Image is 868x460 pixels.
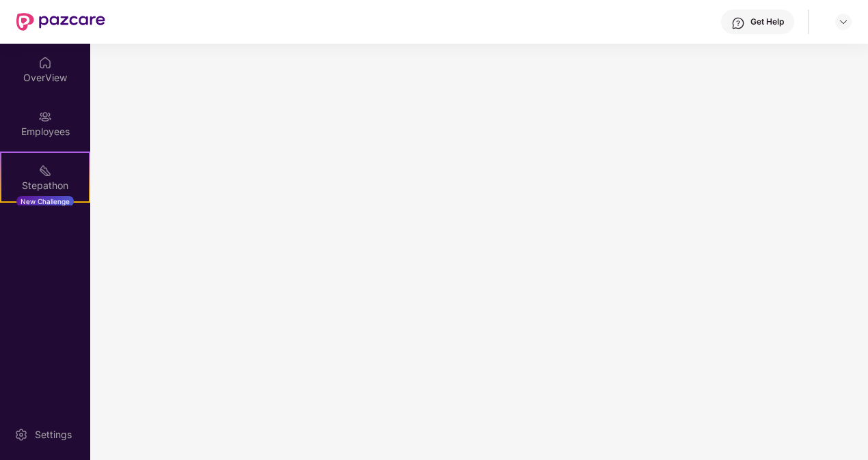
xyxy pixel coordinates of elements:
[16,13,105,31] img: New Pazcare Logo
[16,196,74,207] div: New Challenge
[38,56,52,70] img: svg+xml;base64,PHN2ZyBpZD0iSG9tZSIgeG1sbnM9Imh0dHA6Ly93d3cudzMub3JnLzIwMDAvc3ZnIiB3aWR0aD0iMjAiIG...
[1,179,89,192] div: Stepathon
[14,428,28,442] img: svg+xml;base64,PHN2ZyBpZD0iU2V0dGluZy0yMHgyMCIgeG1sbnM9Imh0dHA6Ly93d3cudzMub3JnLzIwMDAvc3ZnIiB3aW...
[838,16,849,27] img: svg+xml;base64,PHN2ZyBpZD0iRHJvcGRvd24tMzJ4MzIiIHhtbG5zPSJodHRwOi8vd3d3LnczLm9yZy8yMDAwL3N2ZyIgd2...
[731,16,745,30] img: svg+xml;base64,PHN2ZyBpZD0iSGVscC0zMngzMiIgeG1sbnM9Imh0dHA6Ly93d3cudzMub3JnLzIwMDAvc3ZnIiB3aWR0aD...
[38,164,52,177] img: svg+xml;base64,PHN2ZyB4bWxucz0iaHR0cDovL3d3dy53My5vcmcvMjAwMC9zdmciIHdpZHRoPSIyMSIgaGVpZ2h0PSIyMC...
[38,110,52,124] img: svg+xml;base64,PHN2ZyBpZD0iRW1wbG95ZWVzIiB4bWxucz0iaHR0cDovL3d3dy53My5vcmcvMjAwMC9zdmciIHdpZHRoPS...
[750,16,784,27] div: Get Help
[31,428,76,442] div: Settings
